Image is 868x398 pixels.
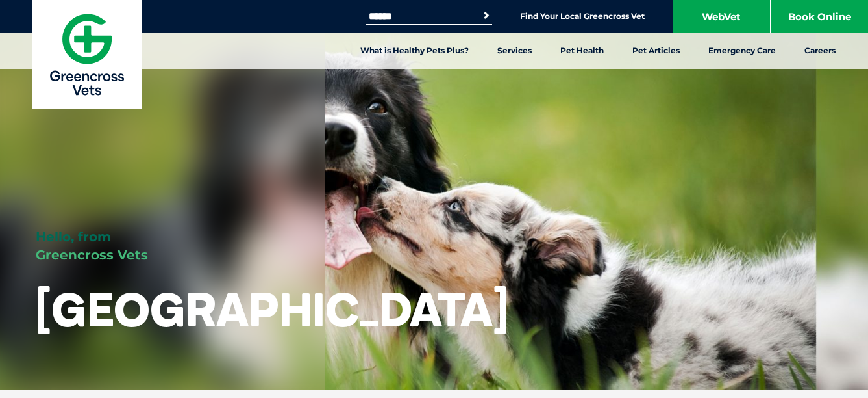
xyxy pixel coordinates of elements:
a: What is Healthy Pets Plus? [346,33,483,69]
span: Hello, from [36,229,111,245]
button: Search [480,9,493,22]
a: Pet Articles [618,33,694,69]
a: Pet Health [546,33,618,69]
a: Careers [790,33,850,69]
a: Services [483,33,546,69]
a: Find Your Local Greencross Vet [520,11,645,21]
span: Greencross Vets [36,247,148,263]
a: Emergency Care [694,33,790,69]
h1: [GEOGRAPHIC_DATA] [36,284,508,335]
